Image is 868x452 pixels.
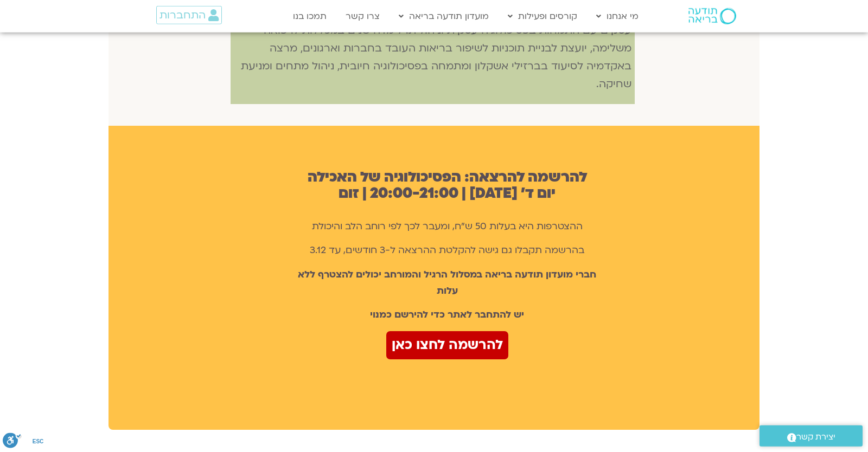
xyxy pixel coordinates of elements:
strong: חברי מועדון תודעה בריאה במסלול הרגיל והמורחב יכולים להצטרף ללא עלות [298,268,596,297]
a: להרשמה לחצו כאן [386,331,508,359]
p: בהרשמה תקבלו גם גישה להקלטת ההרצאה ל-3 חודשים, עד 3.12 [297,242,597,259]
a: מי אנחנו [591,6,644,27]
a: מועדון תודעה בריאה [393,6,494,27]
img: תודעה בריאה [688,8,736,24]
span: להרשמה לחצו כאן [392,334,503,357]
a: תמכו בנו [288,6,332,27]
h2: להרשמה להרצאה: הפסיכולוגיה של האכילה יום ד׳ [DATE] | 20:00-21:00 | זום [297,169,597,202]
a: צרו קשר [340,6,385,27]
strong: יש להתחבר לאתר כדי להירשם כמנוי [370,308,524,321]
p: ההצטרפות היא בעלות 50 ש"ח, ומעבר לכך לפי רוחב הלב והיכולת [297,218,597,235]
a: התחברות [156,6,222,24]
a: קורסים ופעילות [502,6,583,27]
span: התחברות [159,9,206,21]
span: יצירת קשר [796,430,835,444]
p: אימא ל3, מטפלת גוף נפש ונטורופתית ותיקה, בוגרת תואר שני במנהל עסקים עם התמחות בפסיכולוגיה עסקית ו... [234,4,632,93]
a: יצירת קשר [759,425,863,447]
